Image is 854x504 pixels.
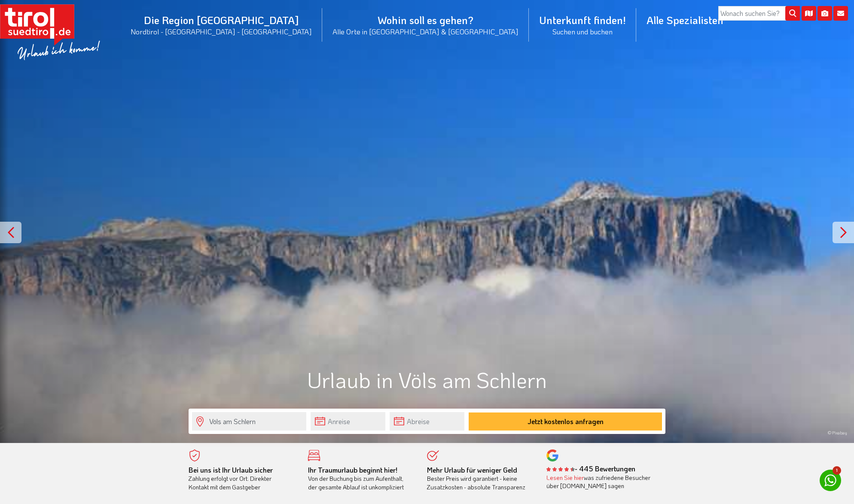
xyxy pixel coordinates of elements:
input: Abreise [390,412,464,431]
b: - 445 Bewertungen [546,464,635,473]
div: Bester Preis wird garantiert - keine Zusatzkosten - absolute Transparenz [427,466,534,492]
a: Wohin soll es gehen?Alle Orte in [GEOGRAPHIC_DATA] & [GEOGRAPHIC_DATA] [322,4,529,46]
i: Fotogalerie [817,6,832,21]
h1: Urlaub in Völs am Schlern [189,368,665,391]
input: Anreise [311,412,385,431]
small: Nordtirol - [GEOGRAPHIC_DATA] - [GEOGRAPHIC_DATA] [131,27,312,36]
a: Die Region [GEOGRAPHIC_DATA]Nordtirol - [GEOGRAPHIC_DATA] - [GEOGRAPHIC_DATA] [120,4,322,46]
i: Karte öffnen [802,6,816,21]
a: Alle Spezialisten [636,4,734,36]
i: Kontakt [833,6,848,21]
input: Wonach suchen Sie? [718,6,800,21]
a: 1 [820,470,841,491]
b: Mehr Urlaub für weniger Geld [427,465,517,474]
div: was zufriedene Besucher über [DOMAIN_NAME] sagen [546,473,653,490]
small: Suchen und buchen [539,27,626,36]
div: Zahlung erfolgt vor Ort. Direkter Kontakt mit dem Gastgeber [189,466,295,492]
button: Jetzt kostenlos anfragen [469,412,662,431]
span: 1 [833,466,841,475]
a: Unterkunft finden!Suchen und buchen [529,4,636,46]
b: Ihr Traumurlaub beginnt hier! [308,465,397,474]
div: Von der Buchung bis zum Aufenthalt, der gesamte Ablauf ist unkompliziert [308,466,415,492]
input: Wo soll's hingehen? [192,412,306,431]
a: Lesen Sie hier [546,473,584,482]
b: Bei uns ist Ihr Urlaub sicher [189,465,273,474]
small: Alle Orte in [GEOGRAPHIC_DATA] & [GEOGRAPHIC_DATA] [332,27,518,36]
